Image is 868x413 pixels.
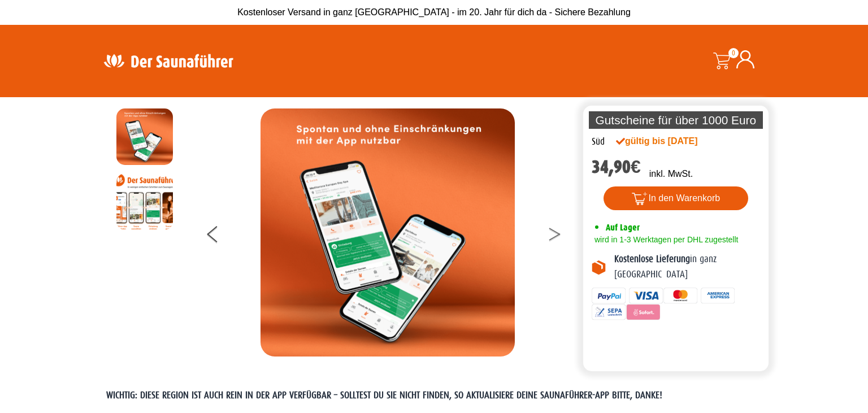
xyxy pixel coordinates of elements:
b: Kostenlose Lieferung [614,254,690,264]
img: MOCKUP-iPhone_regional [116,108,173,165]
span: Auf Lager [606,222,640,233]
div: gültig bis [DATE] [616,134,722,148]
span: wird in 1-3 Werktagen per DHL zugestellt [592,235,738,244]
span: 0 [728,48,739,58]
button: In den Warenkorb [604,186,749,210]
span: Kostenloser Versand in ganz [GEOGRAPHIC_DATA] - im 20. Jahr für dich da - Sichere Bezahlung [237,7,631,17]
bdi: 34,90 [592,156,641,177]
p: inkl. MwSt. [649,167,693,181]
div: Süd [592,134,605,149]
p: in ganz [GEOGRAPHIC_DATA] [614,252,760,282]
span: € [631,156,641,177]
img: Anleitung7tn [116,173,173,230]
img: MOCKUP-iPhone_regional [261,108,515,357]
p: Gutscheine für über 1000 Euro [589,111,763,129]
span: WICHTIG: DIESE REGION IST AUCH REIN IN DER APP VERFÜGBAR – SOLLTEST DU SIE NICHT FINDEN, SO AKTUA... [106,390,662,401]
